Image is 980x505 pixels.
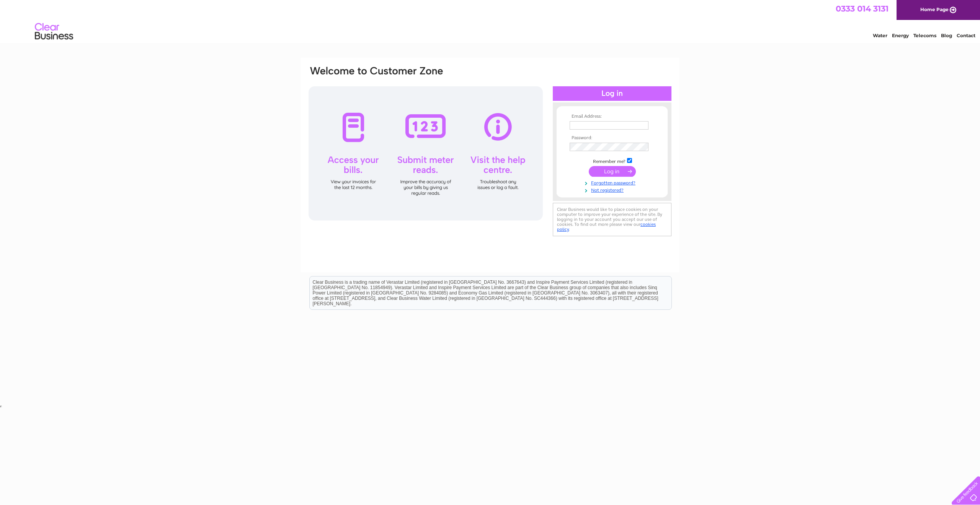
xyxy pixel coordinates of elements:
td: Remember me? [568,157,657,164]
a: Contact [957,33,975,38]
div: Clear Business would like to place cookies on your computer to improve your experience of the sit... [553,203,671,236]
a: cookies policy [557,222,656,232]
th: Email Address: [568,114,657,119]
a: Energy [892,33,909,38]
input: Submit [589,166,636,177]
a: Telecoms [913,33,936,38]
img: logo.png [34,20,73,43]
a: Not registered? [570,186,657,193]
a: 0333 014 3131 [836,4,889,13]
a: Water [873,33,887,38]
a: Forgotten password? [570,179,657,186]
a: Blog [941,33,952,38]
div: Clear Business is a trading name of Verastar Limited (registered in [GEOGRAPHIC_DATA] No. 3667643... [310,4,671,37]
th: Password: [568,135,657,141]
